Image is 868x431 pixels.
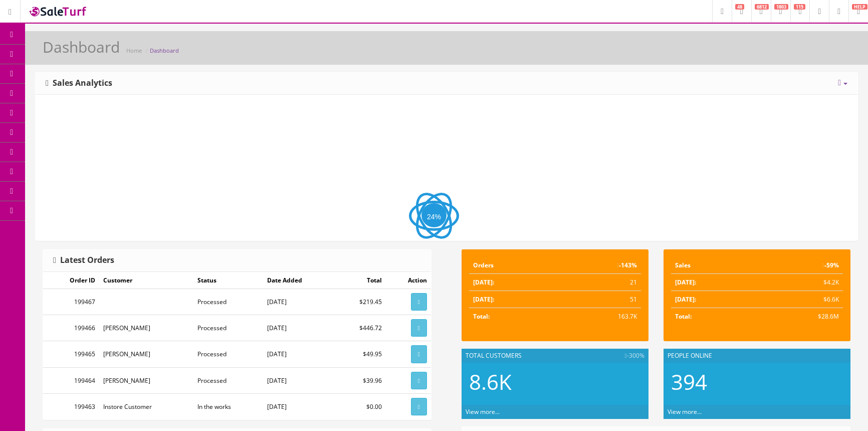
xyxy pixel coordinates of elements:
[675,295,696,304] strong: [DATE]:
[852,4,867,10] span: HELP
[473,312,490,321] strong: Total:
[664,349,850,363] div: People Online
[335,367,386,393] td: $39.96
[263,393,335,419] td: [DATE]
[473,295,494,304] strong: [DATE]:
[28,5,88,18] img: SaleTurf
[150,47,179,54] a: Dashboard
[99,367,193,393] td: [PERSON_NAME]
[99,341,193,367] td: [PERSON_NAME]
[466,407,500,416] a: View more...
[469,257,556,274] td: Orders
[794,4,805,10] span: 115
[675,278,696,286] strong: [DATE]:
[757,257,843,274] td: -59%
[757,291,843,308] td: $6.6K
[43,39,120,55] h1: Dashboard
[675,312,692,321] strong: Total:
[99,315,193,341] td: [PERSON_NAME]
[335,289,386,315] td: $219.45
[43,289,99,315] td: 199467
[53,256,114,265] h3: Latest Orders
[263,272,335,289] td: Date Added
[462,349,648,363] div: Total Customers
[335,272,386,289] td: Total
[668,407,702,416] a: View more...
[671,370,843,393] h2: 394
[126,47,142,54] a: Home
[556,291,641,308] td: 51
[99,272,193,289] td: Customer
[263,367,335,393] td: [DATE]
[263,289,335,315] td: [DATE]
[99,393,193,419] td: Instore Customer
[556,274,641,291] td: 21
[335,341,386,367] td: $49.95
[193,341,263,367] td: Processed
[193,393,263,419] td: In the works
[263,341,335,367] td: [DATE]
[193,272,263,289] td: Status
[757,274,843,291] td: $4.2K
[43,367,99,393] td: 199464
[335,393,386,419] td: $0.00
[193,367,263,393] td: Processed
[755,4,769,10] span: 6812
[46,79,112,88] h3: Sales Analytics
[193,289,263,315] td: Processed
[43,315,99,341] td: 199466
[43,272,99,289] td: Order ID
[473,278,494,286] strong: [DATE]:
[735,4,744,10] span: 48
[556,257,641,274] td: -143%
[757,308,843,325] td: $28.6M
[625,351,644,360] span: -300%
[193,315,263,341] td: Processed
[386,272,431,289] td: Action
[43,341,99,367] td: 199465
[556,308,641,325] td: 163.7K
[774,4,788,10] span: 1803
[43,393,99,419] td: 199463
[335,315,386,341] td: $446.72
[263,315,335,341] td: [DATE]
[671,257,757,274] td: Sales
[469,370,641,393] h2: 8.6K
